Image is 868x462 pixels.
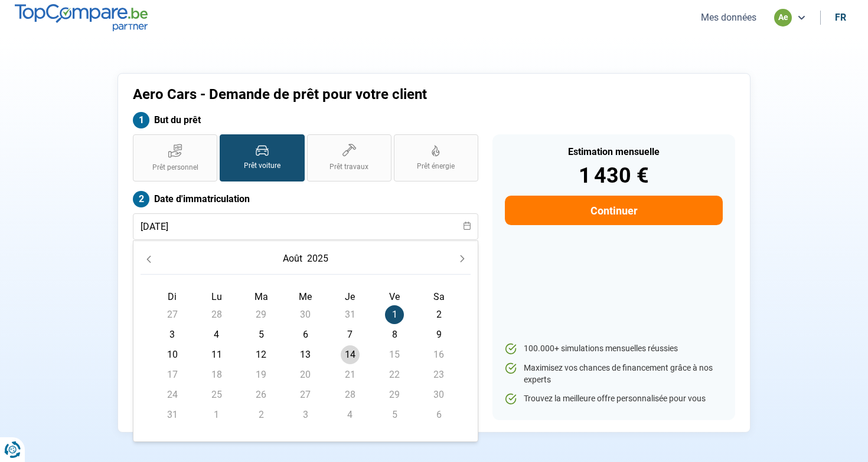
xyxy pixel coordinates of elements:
td: 4 [328,405,372,425]
span: 3 [296,405,315,424]
span: 28 [207,305,226,324]
span: 22 [385,365,404,384]
span: 27 [163,305,182,324]
td: 25 [194,385,239,405]
h1: Aero Cars - Demande de prêt pour votre client [133,86,581,103]
span: 16 [429,345,448,364]
span: 10 [163,345,182,364]
span: Ma [254,291,268,302]
span: 24 [163,385,182,404]
span: 17 [163,365,182,384]
span: 20 [296,365,315,384]
span: Prêt voiture [244,161,280,171]
td: 19 [239,365,283,385]
span: 26 [252,385,270,404]
td: 4 [194,325,239,345]
span: 21 [341,365,360,384]
span: Lu [211,291,222,302]
td: 22 [372,365,416,385]
td: 18 [194,365,239,385]
span: 11 [207,345,226,364]
span: 29 [252,305,270,324]
span: 25 [207,385,226,404]
td: 14 [328,345,372,365]
td: 21 [328,365,372,385]
img: TopCompare.be [15,4,148,31]
span: 12 [252,345,270,364]
span: Je [345,291,355,302]
td: 23 [417,365,461,385]
span: 1 [385,305,404,324]
span: 27 [296,385,315,404]
td: 6 [417,405,461,425]
td: 29 [372,385,416,405]
button: Previous Month [141,250,157,267]
td: 20 [283,365,328,385]
td: 27 [150,305,194,325]
span: 19 [252,365,270,384]
span: 5 [252,325,270,344]
li: 100.000+ simulations mensuelles réussies [505,343,723,355]
button: Choose Month [280,248,305,269]
div: ae [774,9,792,27]
td: 30 [283,305,328,325]
span: 15 [385,345,404,364]
li: Maximisez vos chances de financement grâce à nos experts [505,362,723,385]
button: Next Month [454,250,471,267]
button: Mes données [697,11,760,24]
td: 17 [150,365,194,385]
td: 1 [194,405,239,425]
span: 5 [385,405,404,424]
td: 6 [283,325,328,345]
td: 28 [194,305,239,325]
td: 2 [239,405,283,425]
span: 18 [207,365,226,384]
span: Sa [433,291,445,302]
span: 28 [341,385,360,404]
span: Di [168,291,177,302]
td: 8 [372,325,416,345]
span: Prêt énergie [417,161,455,171]
span: 1 [207,405,226,424]
div: Estimation mensuelle [505,147,723,157]
span: 30 [429,385,448,404]
span: 9 [429,325,448,344]
td: 16 [417,345,461,365]
div: 1 430 € [505,165,723,186]
td: 26 [239,385,283,405]
span: 6 [429,405,448,424]
span: 23 [429,365,448,384]
span: 31 [341,305,360,324]
span: 8 [385,325,404,344]
td: 29 [239,305,283,325]
td: 5 [239,325,283,345]
span: Ve [389,291,400,302]
td: 2 [417,305,461,325]
span: 3 [163,325,182,344]
span: Prêt personnel [152,163,198,173]
td: 9 [417,325,461,345]
td: 5 [372,405,416,425]
button: Continuer [505,196,723,225]
span: 4 [341,405,360,424]
span: 2 [429,305,448,324]
td: 30 [417,385,461,405]
td: 27 [283,385,328,405]
td: 31 [150,405,194,425]
span: Prêt travaux [329,162,368,172]
span: 7 [341,325,360,344]
td: 13 [283,345,328,365]
span: 13 [296,345,315,364]
span: 31 [163,405,182,424]
span: 29 [385,385,404,404]
button: Choose Year [305,248,331,269]
td: 28 [328,385,372,405]
label: Date d'immatriculation [133,191,478,207]
td: 11 [194,345,239,365]
td: 12 [239,345,283,365]
div: Choose Date [133,240,478,442]
span: Me [299,291,312,302]
span: 14 [341,345,360,364]
td: 1 [372,305,416,325]
td: 24 [150,385,194,405]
